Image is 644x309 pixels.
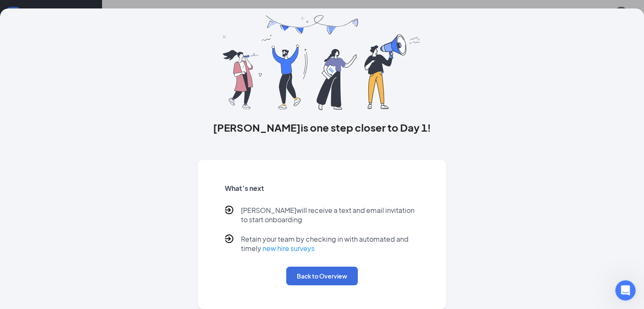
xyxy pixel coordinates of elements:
iframe: Intercom live chat [615,280,636,301]
button: Back to Overview [286,267,358,285]
h3: [PERSON_NAME] is one step closer to Day 1! [198,120,446,135]
p: [PERSON_NAME] will receive a text and email invitation to start onboarding [241,206,419,224]
a: new hire surveys [263,244,315,253]
p: Retain your team by checking in with automated and timely [241,235,419,253]
h5: What’s next [225,184,419,193]
img: you are all set [223,15,421,110]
